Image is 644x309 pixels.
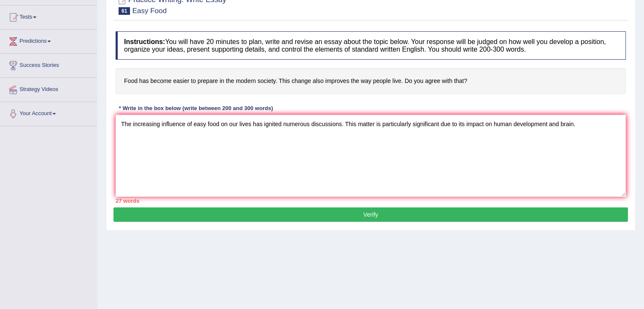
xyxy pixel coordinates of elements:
[113,207,628,222] button: Verify
[124,38,165,45] b: Instructions:
[116,105,276,113] div: * Write in the box below (write between 200 and 300 words)
[0,78,97,99] a: Strategy Videos
[119,7,130,15] span: 61
[0,54,97,75] a: Success Stories
[116,31,626,60] h4: You will have 20 minutes to plan, write and revise an essay about the topic below. Your response ...
[116,197,626,205] div: 27 words
[0,6,97,27] a: Tests
[0,102,97,123] a: Your Account
[0,30,97,51] a: Predictions
[116,68,626,94] h4: Food has become easier to prepare in the modern society. This change also improves the way people...
[132,7,166,15] small: Easy Food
